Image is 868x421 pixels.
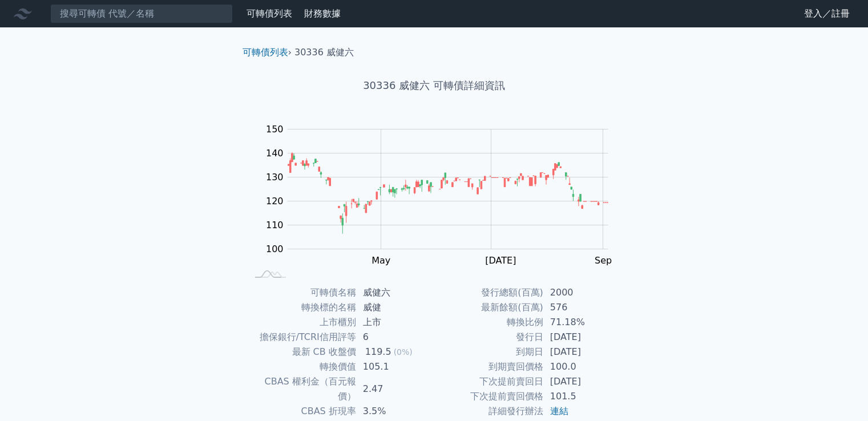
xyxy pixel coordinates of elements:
[247,404,356,419] td: CBAS 折現率
[543,374,621,389] td: [DATE]
[434,300,543,315] td: 最新餘額(百萬)
[247,300,356,315] td: 轉換標的名稱
[356,404,434,419] td: 3.5%
[543,359,621,374] td: 100.0
[543,285,621,300] td: 2000
[356,285,434,300] td: 威健六
[363,345,394,359] div: 119.5
[372,255,390,266] tspan: May
[434,374,543,389] td: 下次提前賣回日
[356,374,434,404] td: 2.47
[294,46,354,59] li: 30336 威健六
[434,315,543,330] td: 轉換比例
[595,255,612,266] tspan: Sep
[243,46,292,59] li: ›
[247,285,356,300] td: 可轉債名稱
[243,47,288,58] a: 可轉債列表
[247,315,356,330] td: 上市櫃別
[304,8,341,19] a: 財務數據
[434,359,543,374] td: 到期賣回價格
[260,124,625,266] g: Chart
[434,285,543,300] td: 發行總額(百萬)
[543,330,621,345] td: [DATE]
[356,359,434,374] td: 105.1
[485,255,516,266] tspan: [DATE]
[266,172,284,183] tspan: 130
[247,8,292,19] a: 可轉債列表
[266,220,284,230] tspan: 110
[795,5,859,23] a: 登入／註冊
[434,389,543,404] td: 下次提前賣回價格
[394,347,413,357] span: (0%)
[356,315,434,330] td: 上市
[434,345,543,359] td: 到期日
[266,244,284,254] tspan: 100
[543,389,621,404] td: 101.5
[434,330,543,345] td: 發行日
[233,78,635,94] h1: 30336 威健六 可轉債詳細資訊
[247,345,356,359] td: 最新 CB 收盤價
[434,404,543,419] td: 詳細發行辦法
[266,124,284,135] tspan: 150
[247,374,356,404] td: CBAS 權利金（百元報價）
[356,300,434,315] td: 威健
[550,406,568,416] a: 連結
[50,4,233,23] input: 搜尋可轉債 代號／名稱
[543,300,621,315] td: 576
[266,196,284,207] tspan: 120
[247,359,356,374] td: 轉換價值
[356,330,434,345] td: 6
[266,148,284,159] tspan: 140
[543,345,621,359] td: [DATE]
[247,330,356,345] td: 擔保銀行/TCRI信用評等
[543,315,621,330] td: 71.18%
